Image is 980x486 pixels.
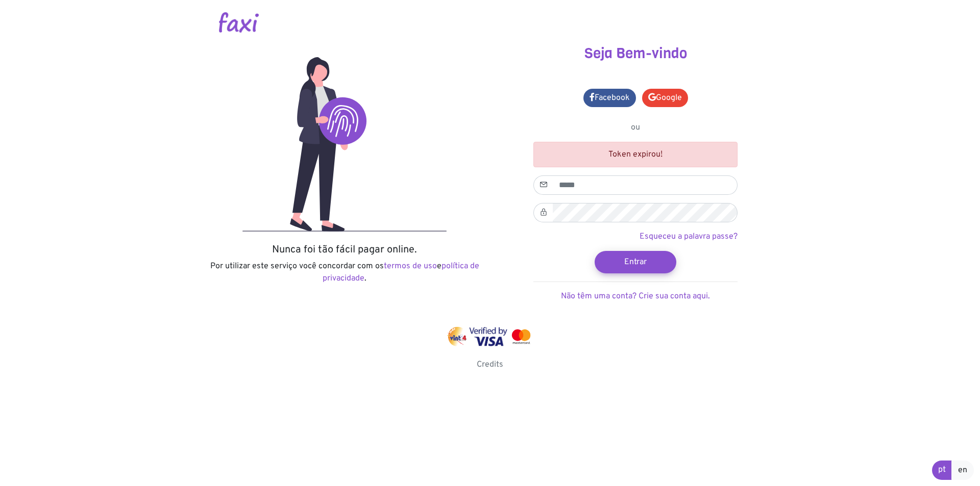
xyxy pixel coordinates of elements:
p: ou [533,121,738,134]
a: Não têm uma conta? Crie sua conta aqui. [561,291,710,301]
a: Facebook [583,89,636,107]
a: Google [642,89,688,107]
a: en [951,461,974,480]
div: Token expirou! [533,142,738,167]
p: Por utilizar este serviço você concordar com os e . [207,260,482,285]
h5: Nunca foi tão fácil pagar online. [207,244,482,256]
a: pt [932,461,952,480]
img: mastercard [509,327,533,346]
h3: Seja Bem-vindo [498,45,773,62]
button: Entrar [595,251,676,273]
a: termos de uso [384,261,437,271]
a: Esqueceu a palavra passe? [640,232,738,242]
a: Credits [477,360,503,370]
img: visa [469,327,507,346]
img: vinti4 [447,327,468,346]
